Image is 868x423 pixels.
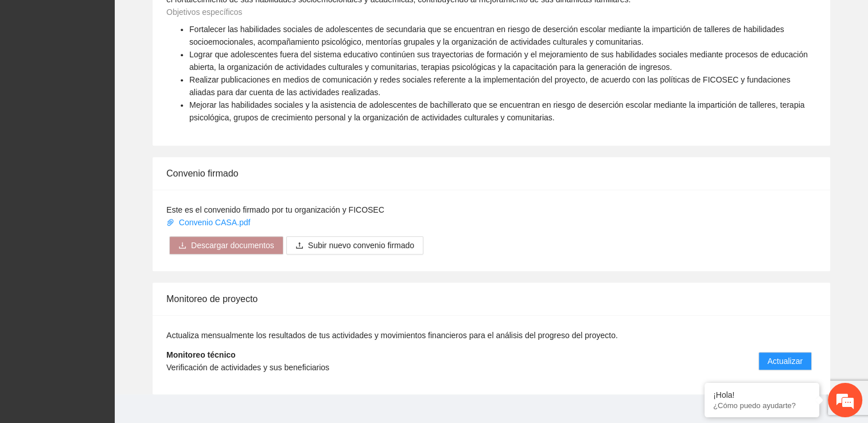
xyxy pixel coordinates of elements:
[166,350,236,359] strong: Monitoreo técnico
[6,292,219,332] textarea: Escriba su mensaje y pulse “Intro”
[758,352,812,370] button: Actualizar
[286,236,423,254] button: uploadSubir nuevo convenio firmado
[189,75,790,97] span: Realizar publicaciones en medios de comunicación y redes sociales referente a la implementación d...
[713,390,811,399] div: ¡Hola!
[166,331,618,340] span: Actualiza mensualmente los resultados de tus actividades y movimientos financieros para el anális...
[189,50,808,72] span: Lograr que adolescentes fuera del sistema educativo continúen sus trayectorias de formación y el ...
[295,241,303,250] span: upload
[166,283,816,315] div: Monitoreo de proyecto
[286,241,423,250] span: uploadSubir nuevo convenio firmado
[166,218,252,227] a: Convenio CASA.pdf
[189,100,804,122] span: Mejorar las habilidades sociales y la asistencia de adolescentes de bachillerato que se encuentra...
[713,401,811,410] p: ¿Cómo puedo ayudarte?
[166,218,174,226] span: paper-clip
[60,58,193,73] div: Chatee con nosotros ahora
[178,241,186,250] span: download
[166,7,242,17] span: Objetivos específicos
[189,25,784,46] span: Fortalecer las habilidades sociales de adolescentes de secundaria que se encuentran en riesgo de ...
[191,239,274,252] span: Descargar documentos
[166,157,816,190] div: Convenio firmado
[188,6,216,33] div: Minimizar ventana de chat en vivo
[67,143,158,258] span: Estamos en línea.
[169,236,283,254] button: downloadDescargar documentos
[166,363,329,372] span: Verificación de actividades y sus beneficiarios
[768,355,803,367] span: Actualizar
[166,205,384,214] span: Este es el convenido firmado por tu organización y FICOSEC
[308,239,414,252] span: Subir nuevo convenio firmado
